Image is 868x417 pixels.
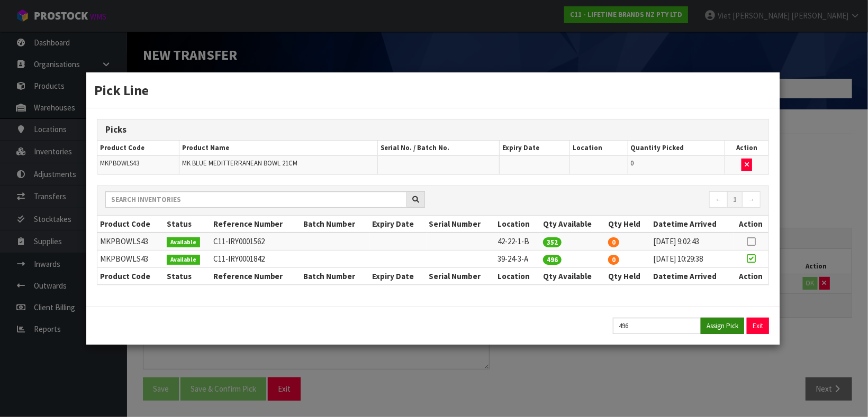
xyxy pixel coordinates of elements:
[540,267,605,284] th: Qty Available
[427,216,495,233] th: Serial Number
[605,267,650,284] th: Qty Held
[701,318,744,334] button: Assign Pick
[179,141,378,156] th: Product Name
[97,216,164,233] th: Product Code
[613,318,701,334] input: Quantity Picked
[164,267,210,284] th: Status
[727,191,743,208] a: 1
[211,233,301,250] td: C11-IRY0001562
[734,267,768,284] th: Action
[164,216,210,233] th: Status
[377,141,500,156] th: Serial No. / Batch No.
[97,250,164,267] td: MKPBOWLS43
[650,233,733,250] td: [DATE] 9:02:43
[543,255,562,265] span: 496
[427,267,495,284] th: Serial Number
[725,141,768,156] th: Action
[100,159,139,168] span: MKPBOWLS43
[495,267,540,284] th: Location
[301,267,370,284] th: Batch Number
[650,216,733,233] th: Datetime Arrived
[167,255,200,265] span: Available
[211,267,301,284] th: Reference Number
[211,250,301,267] td: C11-IRY0001842
[628,141,725,156] th: Quantity Picked
[631,159,634,168] span: 0
[495,216,540,233] th: Location
[608,237,619,247] span: 0
[734,216,768,233] th: Action
[94,80,772,100] h3: Pick Line
[370,216,427,233] th: Expiry Date
[500,141,570,156] th: Expiry Date
[540,216,605,233] th: Qty Available
[742,191,761,208] a: →
[182,159,297,168] span: MK BLUE MEDITTERRANEAN BOWL 21CM
[569,141,628,156] th: Location
[608,255,619,265] span: 0
[495,233,540,250] td: 42-22-1-B
[167,237,200,248] span: Available
[301,216,370,233] th: Batch Number
[97,267,164,284] th: Product Code
[709,191,728,208] a: ←
[495,250,540,267] td: 39-24-3-A
[441,191,761,210] nav: Page navigation
[105,191,407,208] input: Search inventories
[605,216,650,233] th: Qty Held
[97,233,164,250] td: MKPBOWLS43
[211,216,301,233] th: Reference Number
[747,318,769,334] button: Exit
[370,267,427,284] th: Expiry Date
[543,237,562,247] span: 352
[650,250,733,267] td: [DATE] 10:29:38
[650,267,733,284] th: Datetime Arrived
[105,125,761,135] h3: Picks
[97,141,179,156] th: Product Code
